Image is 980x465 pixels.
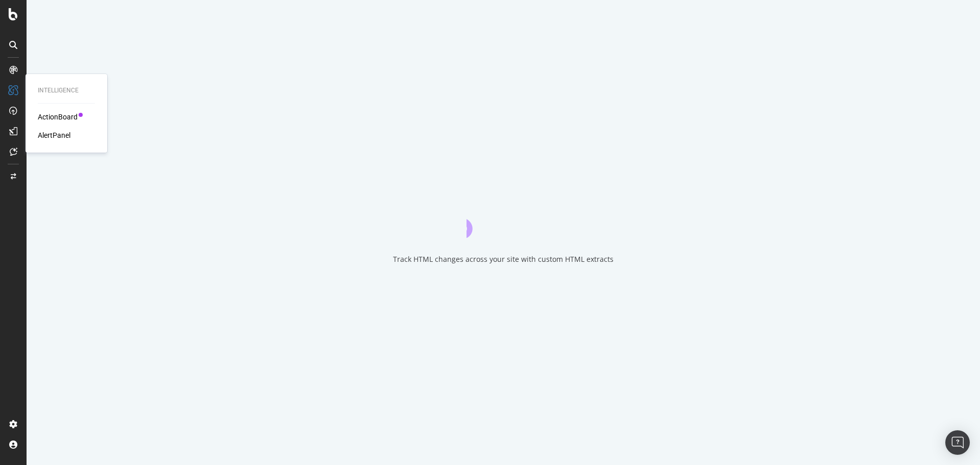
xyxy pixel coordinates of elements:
[467,201,540,238] div: animation
[945,430,970,455] div: Open Intercom Messenger
[393,254,614,264] div: Track HTML changes across your site with custom HTML extracts
[38,112,78,122] a: ActionBoard
[38,86,95,95] div: Intelligence
[38,130,70,140] a: AlertPanel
